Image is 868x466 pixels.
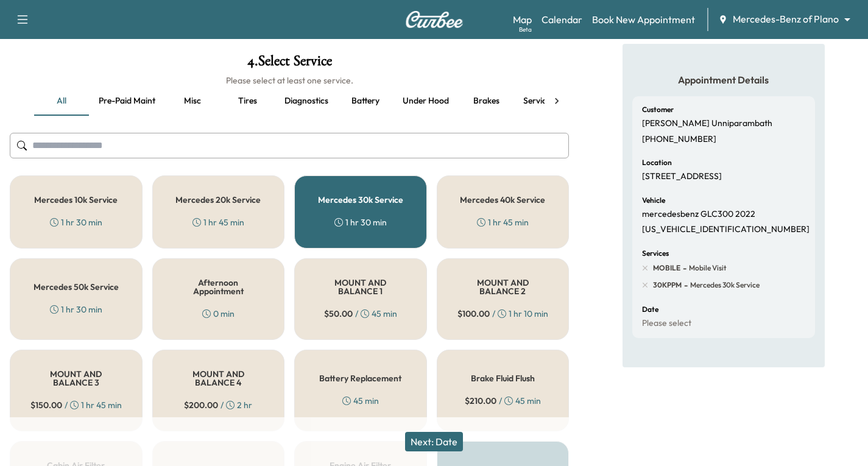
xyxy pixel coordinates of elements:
div: 1 hr 30 min [50,303,102,316]
button: Brakes [459,86,513,116]
h6: Location [642,159,672,166]
img: Curbee Logo [405,11,464,28]
span: Mercedes 30k Service [688,280,760,290]
h5: Mercedes 20k Service [175,196,261,204]
p: [STREET_ADDRESS] [642,171,722,182]
a: MapBeta [513,12,532,27]
h6: Please select at least one service. [10,74,569,86]
a: Calendar [542,12,582,27]
h6: Services [642,250,669,257]
h6: Customer [642,106,674,113]
p: [PHONE_NUMBER] [642,134,716,145]
h5: MOUNT AND BALANCE 3 [30,370,122,387]
h5: Mercedes 50k Service [34,283,119,291]
span: $ 50.00 [324,308,353,320]
div: 1 hr 30 min [334,216,387,228]
h6: Date [642,306,658,313]
div: / 45 min [324,308,397,320]
div: basic tabs example [34,86,545,116]
button: Diagnostics [275,86,338,116]
span: Mercedes-Benz of Plano [733,12,839,26]
div: / 45 min [465,395,541,407]
div: / 1 hr 45 min [30,399,122,411]
div: 45 min [342,395,379,407]
div: 1 hr 45 min [192,216,244,228]
h5: Appointment Details [632,73,815,86]
h5: Mercedes 40k Service [460,196,545,204]
p: [PERSON_NAME] Unniparambath [642,118,772,129]
h5: Mercedes 30k Service [318,196,403,204]
button: all [34,86,89,116]
span: $ 200.00 [184,399,218,411]
button: Pre-paid maint [89,86,165,116]
button: Service 10k-50k [513,86,593,116]
div: / 1 hr 10 min [457,308,548,320]
h5: MOUNT AND BALANCE 2 [457,278,549,295]
h5: Afternoon Appointment [172,278,265,295]
p: [US_VEHICLE_IDENTIFICATION_NUMBER] [642,224,810,235]
h5: MOUNT AND BALANCE 4 [172,370,265,387]
h5: Brake Fluid Flush [471,374,535,383]
div: / 2 hr [184,399,252,411]
h5: Battery Replacement [319,374,401,383]
span: - [680,262,686,274]
div: 1 hr 30 min [50,216,102,228]
button: Tires [220,86,275,116]
span: $ 150.00 [30,399,62,411]
span: $ 210.00 [465,395,496,407]
span: Mobile Visit [686,263,727,273]
h1: 4 . Select Service [10,54,569,74]
span: 30KPPM [653,280,682,290]
button: Next: Date [405,432,463,451]
div: 0 min [202,308,235,320]
p: mercedesbenz GLC300 2022 [642,209,755,220]
h6: Vehicle [642,197,665,204]
div: Beta [519,25,532,34]
h5: Mercedes 10k Service [34,196,118,204]
button: Battery [338,86,393,116]
span: $ 100.00 [457,308,490,320]
span: - [682,279,688,291]
div: 1 hr 45 min [477,216,529,228]
button: Under hood [393,86,459,116]
span: MOBILE [653,263,680,273]
button: Misc [165,86,220,116]
a: Book New Appointment [592,12,695,27]
h5: MOUNT AND BALANCE 1 [314,278,407,295]
p: Please select [642,318,691,329]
